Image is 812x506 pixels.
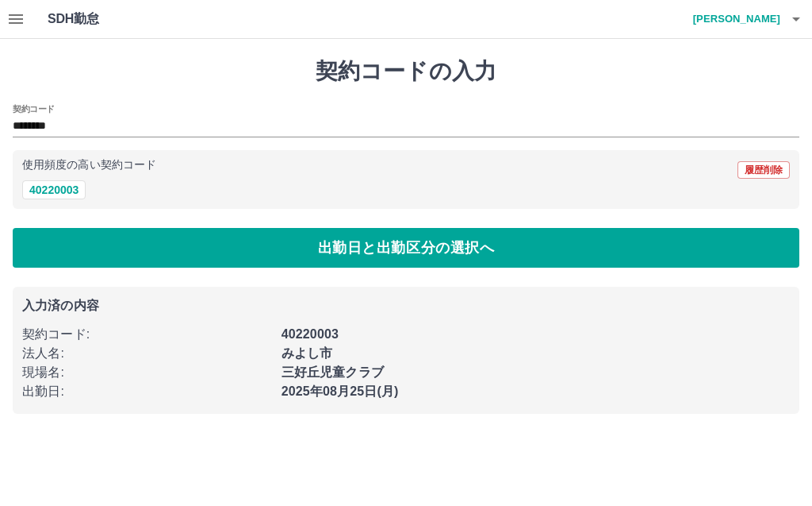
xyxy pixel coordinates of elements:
p: 法人名 : [22,344,272,363]
p: 出勤日 : [22,382,272,401]
h1: 契約コードの入力 [13,58,799,85]
button: 出勤日と出勤区分の選択へ [13,228,799,268]
b: 三好丘児童クラブ [282,365,384,379]
b: みよし市 [282,346,333,360]
b: 2025年08月25日(月) [282,384,399,398]
p: 使用頻度の高い契約コード [22,160,156,171]
b: 40220003 [282,327,339,341]
button: 40220003 [22,180,86,199]
button: 履歴削除 [737,161,790,179]
h2: 契約コード [13,102,55,115]
p: 現場名 : [22,363,272,382]
p: 契約コード : [22,325,272,344]
p: 入力済の内容 [22,299,790,312]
